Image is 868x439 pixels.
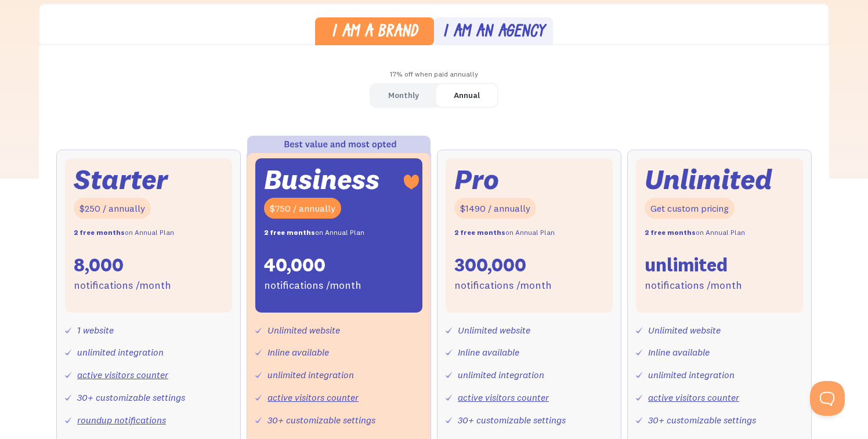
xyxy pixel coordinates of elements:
[74,224,174,241] div: on Annual Plan
[74,167,168,192] div: Starter
[648,412,756,429] div: 30+ customizable settings
[267,367,354,383] div: unlimited integration
[648,391,739,403] a: active visitors counter
[267,322,340,339] div: Unlimited website
[454,198,536,219] div: $1490 / annually
[454,167,499,192] div: Pro
[458,344,519,361] div: Inline available
[645,167,772,192] div: Unlimited
[645,277,742,294] div: notifications /month
[458,412,566,429] div: 30+ customizable settings
[458,322,530,339] div: Unlimited website
[267,344,329,361] div: Inline available
[39,66,829,83] div: 17% off when paid annually
[264,198,341,219] div: $750 / annually
[77,414,166,426] a: roundup notifications
[645,198,735,219] div: Get custom pricing
[331,24,418,41] div: I am a brand
[645,228,696,237] strong: 2 free months
[645,253,728,277] div: unlimited
[264,224,364,241] div: on Annual Plan
[77,344,164,361] div: unlimited integration
[645,224,745,241] div: on Annual Plan
[74,277,171,294] div: notifications /month
[458,367,544,383] div: unlimited integration
[648,322,721,339] div: Unlimited website
[264,228,315,237] strong: 2 free months
[648,344,710,361] div: Inline available
[77,369,168,380] a: active visitors counter
[74,198,151,219] div: $250 / annually
[454,253,526,277] div: 300,000
[264,277,361,294] div: notifications /month
[454,228,505,237] strong: 2 free months
[267,391,359,403] a: active visitors counter
[77,322,114,339] div: 1 website
[388,87,419,104] div: Monthly
[77,389,185,406] div: 30+ customizable settings
[458,391,549,403] a: active visitors counter
[74,228,125,237] strong: 2 free months
[264,253,325,277] div: 40,000
[74,253,124,277] div: 8,000
[443,24,545,41] div: I am an agency
[454,87,480,104] div: Annual
[264,167,379,192] div: Business
[810,381,845,416] iframe: Toggle Customer Support
[454,277,552,294] div: notifications /month
[267,412,375,429] div: 30+ customizable settings
[648,367,735,383] div: unlimited integration
[454,224,555,241] div: on Annual Plan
